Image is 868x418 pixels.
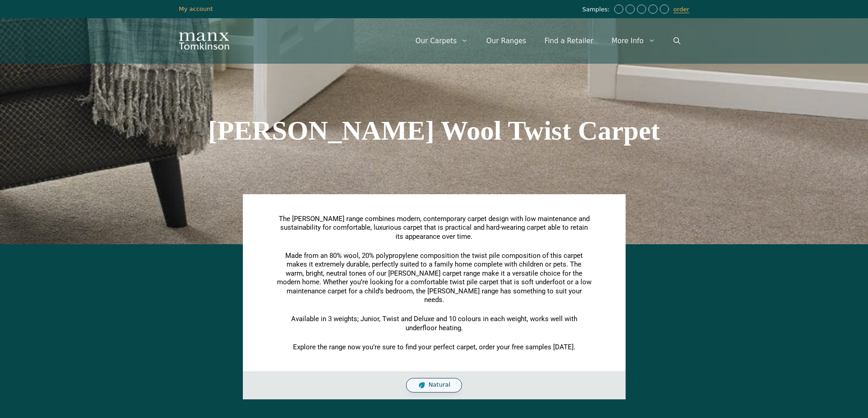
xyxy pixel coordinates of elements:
h1: [PERSON_NAME] Wool Twist Carpet [179,117,689,144]
a: More Info [602,27,664,55]
span: Samples: [582,6,612,14]
p: Explore the range now you’re sure to find your perfect carpet, order your free samples [DATE]. [277,343,591,352]
span: Made from an 80% wool, 20% polypropylene composition the twist pile composition of this carpet ma... [277,252,591,304]
a: order [673,6,689,13]
a: My account [179,5,213,12]
a: Our Carpets [406,27,478,55]
a: Our Ranges [477,27,535,55]
nav: Primary [406,27,689,55]
a: Find a Retailer [535,27,602,55]
span: The [PERSON_NAME] range combines modern, contemporary carpet design with low maintenance and sust... [279,215,590,241]
a: Open Search Bar [664,27,689,55]
img: Manx Tomkinson [179,32,229,50]
p: Available in 3 weights; Junior, Twist and Deluxe and 10 colours in each weight, works well with u... [277,315,591,332]
span: Natural [428,381,450,389]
